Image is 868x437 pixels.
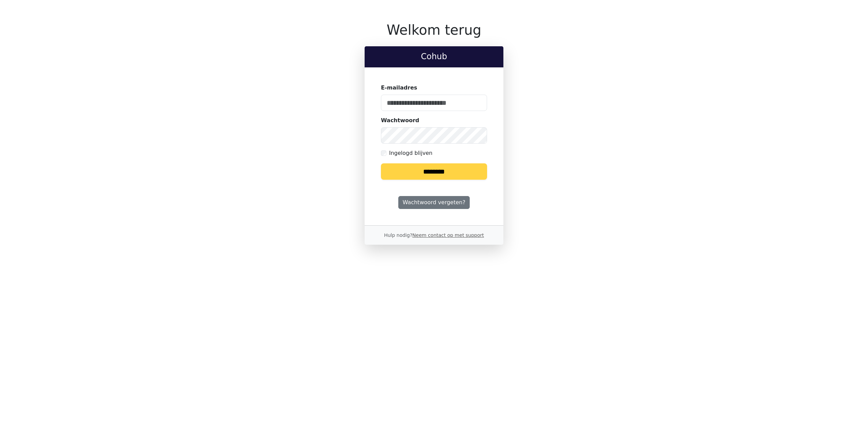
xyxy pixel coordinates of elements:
[398,196,470,209] a: Wachtwoord vergeten?
[381,116,419,125] label: Wachtwoord
[370,52,498,62] h2: Cohub
[365,22,503,38] h1: Welkom terug
[389,149,432,157] label: Ingelogd blijven
[412,232,484,238] a: Neem contact op met support
[381,84,417,92] label: E-mailadres
[384,232,484,238] small: Hulp nodig?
